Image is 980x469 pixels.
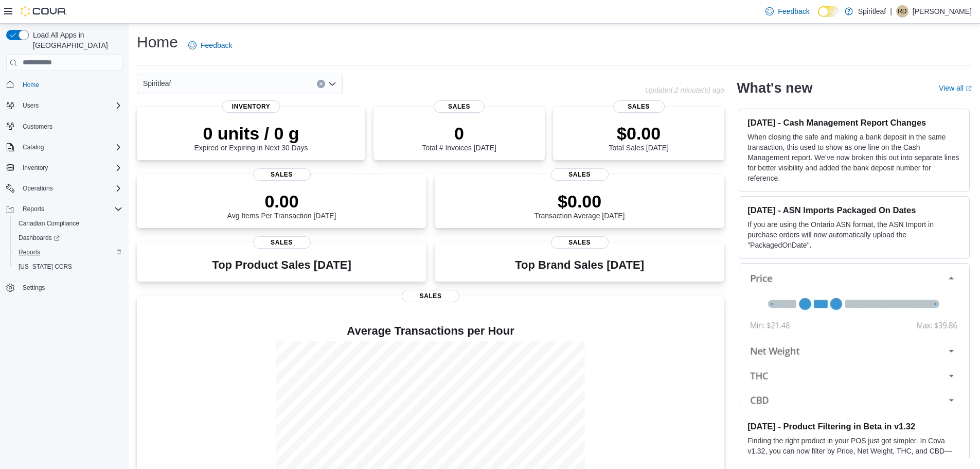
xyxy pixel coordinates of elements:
[14,232,122,244] span: Dashboards
[2,140,127,154] button: Catalog
[10,245,127,259] button: Reports
[613,100,665,113] span: Sales
[212,259,351,271] h3: Top Product Sales [DATE]
[14,217,122,230] span: Canadian Compliance
[2,77,127,92] button: Home
[328,80,336,88] button: Open list of options
[143,77,171,90] span: Spiritleaf
[19,248,40,256] span: Reports
[609,123,668,152] div: Total Sales [DATE]
[14,217,83,230] a: Canadian Compliance
[23,284,45,292] span: Settings
[6,73,122,322] nav: Complex example
[21,6,67,16] img: Cova
[23,205,44,213] span: Reports
[253,168,311,181] span: Sales
[2,161,127,175] button: Inventory
[194,123,308,152] div: Expired or Expiring in Next 30 Days
[422,123,496,144] p: 0
[10,259,127,274] button: [US_STATE] CCRS
[19,203,122,215] span: Reports
[19,141,122,153] span: Catalog
[14,260,122,273] span: Washington CCRS
[145,325,716,337] h4: Average Transactions per Hour
[551,236,609,249] span: Sales
[2,202,127,216] button: Reports
[19,263,72,271] span: [US_STATE] CCRS
[23,123,52,131] span: Customers
[422,123,496,152] div: Total # Invoices [DATE]
[2,280,127,295] button: Settings
[515,259,644,271] h3: Top Brand Sales [DATE]
[19,141,48,153] button: Catalog
[19,162,122,174] span: Inventory
[19,281,122,294] span: Settings
[2,119,127,134] button: Customers
[19,182,122,195] span: Operations
[858,5,886,18] p: Spiritleaf
[818,17,818,18] span: Dark Mode
[19,203,48,215] button: Reports
[747,132,961,183] p: When closing the safe and making a bank deposit in the same transaction, this used to show as one...
[939,84,972,92] a: View allExternal link
[778,6,809,16] span: Feedback
[23,143,44,151] span: Catalog
[317,80,325,88] button: Clear input
[896,5,908,18] div: Ravi D
[19,99,43,112] button: Users
[14,232,64,244] a: Dashboards
[645,86,724,94] p: Updated 2 minute(s) ago
[737,80,812,96] h2: What's new
[14,246,122,258] span: Reports
[434,100,485,113] span: Sales
[222,100,280,113] span: Inventory
[23,101,39,110] span: Users
[534,191,625,212] p: $0.00
[227,191,336,212] p: 0.00
[2,98,127,113] button: Users
[2,181,127,196] button: Operations
[23,81,39,89] span: Home
[551,168,609,181] span: Sales
[14,246,44,258] a: Reports
[747,117,961,128] h3: [DATE] - Cash Management Report Changes
[19,79,43,91] a: Home
[747,421,961,431] h3: [DATE] - Product Filtering in Beta in v1.32
[19,162,52,174] button: Inventory
[19,182,57,195] button: Operations
[10,231,127,245] a: Dashboards
[253,236,311,249] span: Sales
[23,164,48,172] span: Inventory
[747,219,961,250] p: If you are using the Ontario ASN format, the ASN Import in purchase orders will now automatically...
[194,123,308,144] p: 0 units / 0 g
[19,78,122,91] span: Home
[890,5,892,18] p: |
[19,120,57,133] a: Customers
[898,5,906,18] span: RD
[761,1,813,22] a: Feedback
[747,205,961,215] h3: [DATE] - ASN Imports Packaged On Dates
[913,5,972,18] p: [PERSON_NAME]
[966,85,972,92] svg: External link
[19,282,49,294] a: Settings
[10,216,127,231] button: Canadian Compliance
[534,191,625,220] div: Transaction Average [DATE]
[14,260,76,273] a: [US_STATE] CCRS
[818,6,840,17] input: Dark Mode
[227,191,336,220] div: Avg Items Per Transaction [DATE]
[137,32,178,53] h1: Home
[19,219,79,228] span: Canadian Compliance
[19,234,60,242] span: Dashboards
[184,35,236,56] a: Feedback
[29,30,122,50] span: Load All Apps in [GEOGRAPHIC_DATA]
[23,184,53,193] span: Operations
[19,99,122,112] span: Users
[201,40,232,50] span: Feedback
[402,290,459,302] span: Sales
[19,120,122,133] span: Customers
[609,123,668,144] p: $0.00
